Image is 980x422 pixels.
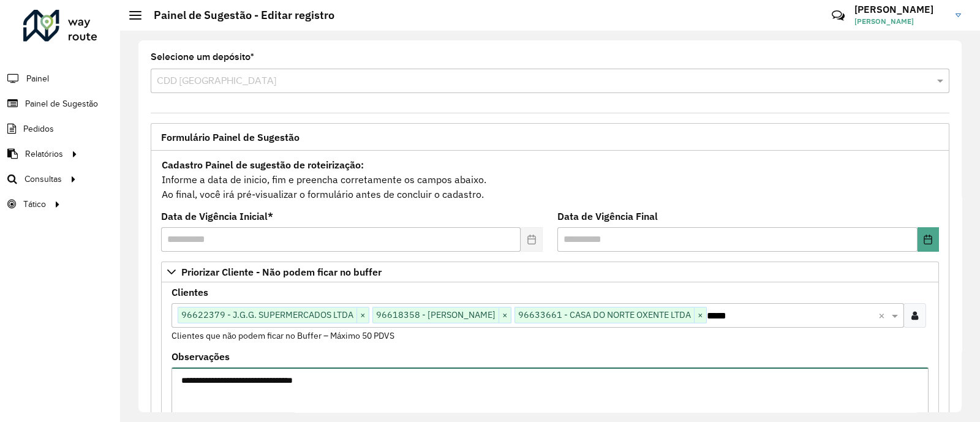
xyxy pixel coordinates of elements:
[694,308,706,323] span: ×
[25,97,98,110] span: Painel de Sugestão
[557,209,658,224] label: Data de Vigência Final
[918,227,939,252] button: Choose Date
[23,198,46,211] span: Tático
[171,285,208,300] label: Clientes
[26,72,49,85] span: Painel
[499,308,511,323] span: ×
[356,308,369,323] span: ×
[161,262,939,282] a: Priorizar Cliente - Não podem ficar no buffer
[24,173,62,186] span: Consultas
[23,122,54,135] span: Pedidos
[854,4,946,15] h3: [PERSON_NAME]
[141,9,334,22] h2: Painel de Sugestão - Editar registro
[151,50,254,64] label: Selecione um depósito
[373,307,499,322] span: 96618358 - [PERSON_NAME]
[161,132,300,142] span: Formulário Painel de Sugestão
[878,308,889,323] span: Clear all
[181,267,382,277] span: Priorizar Cliente - Não podem ficar no buffer
[854,16,946,27] span: [PERSON_NAME]
[171,349,230,364] label: Observações
[162,159,364,171] strong: Cadastro Painel de sugestão de roteirização:
[178,307,356,322] span: 96622379 - J.G.G. SUPERMERCADOS LTDA
[161,209,273,224] label: Data de Vigência Inicial
[171,330,394,341] small: Clientes que não podem ficar no Buffer – Máximo 50 PDVS
[161,157,939,202] div: Informe a data de inicio, fim e preencha corretamente os campos abaixo. Ao final, você irá pré-vi...
[25,148,63,160] span: Relatórios
[825,2,851,29] a: Contato Rápido
[515,307,694,322] span: 96633661 - CASA DO NORTE OXENTE LTDA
